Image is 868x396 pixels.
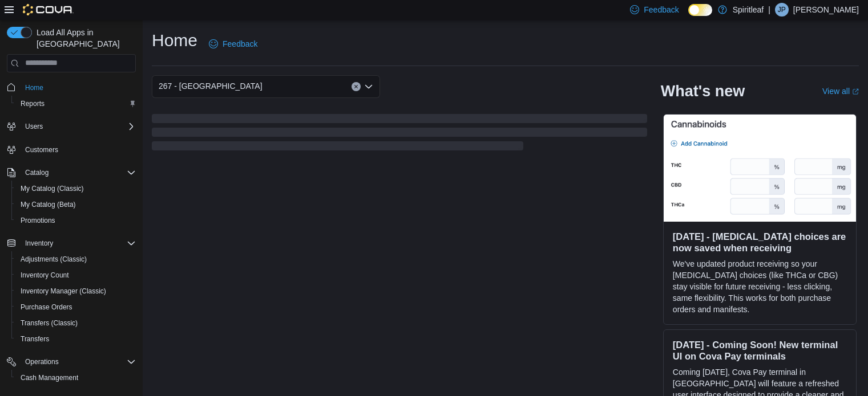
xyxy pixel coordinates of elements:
button: Transfers (Classic) [11,315,140,331]
span: Promotions [21,216,55,225]
button: Transfers [11,331,140,347]
button: Promotions [11,213,140,228]
span: Purchase Orders [21,303,72,312]
a: Reports [16,97,49,111]
a: Transfers [16,332,54,346]
span: Feedback [644,4,679,15]
span: Transfers [16,332,136,346]
span: Purchase Orders [16,300,136,314]
span: Users [25,122,43,131]
button: Catalog [21,166,53,179]
a: Feedback [204,32,262,55]
span: Feedback [223,38,257,50]
a: Inventory Count [16,268,74,282]
span: Inventory Count [21,271,69,280]
h2: What's new [661,82,745,100]
span: Users [21,120,136,133]
button: Inventory [2,235,140,251]
button: Home [2,79,140,96]
button: Users [21,120,47,133]
span: Inventory Count [16,268,136,282]
a: My Catalog (Beta) [16,198,80,211]
button: My Catalog (Classic) [11,181,140,197]
button: Customers [2,141,140,158]
span: Customers [21,142,136,157]
img: Cova [23,4,74,15]
svg: External link [852,88,859,95]
button: Reports [11,96,140,112]
button: Operations [21,355,63,369]
button: Clear input [352,82,361,91]
input: Dark Mode [688,4,712,16]
span: My Catalog (Beta) [21,200,76,209]
span: Adjustments (Classic) [21,255,87,264]
a: Inventory Manager (Classic) [16,284,111,298]
span: Inventory [25,239,53,248]
span: Adjustments (Classic) [16,252,136,266]
button: Adjustments (Classic) [11,251,140,267]
span: Transfers [21,334,49,344]
button: Operations [2,354,140,370]
span: Cash Management [21,373,78,382]
p: | [768,3,770,17]
button: Open list of options [364,82,373,91]
span: Transfers (Classic) [16,316,136,330]
span: Dark Mode [688,16,689,17]
span: Load All Apps in [GEOGRAPHIC_DATA] [32,27,136,50]
a: Customers [21,143,63,157]
p: We've updated product receiving so your [MEDICAL_DATA] choices (like THCa or CBG) stay visible fo... [673,258,847,315]
span: Reports [16,97,136,111]
span: Home [21,80,136,95]
span: Inventory Manager (Classic) [16,284,136,298]
span: Operations [21,355,136,369]
h3: [DATE] - [MEDICAL_DATA] choices are now saved when receiving [673,231,847,254]
span: Loading [152,116,647,153]
span: My Catalog (Classic) [21,184,84,193]
span: Customers [25,145,58,154]
button: Inventory [21,236,58,250]
p: Spiritleaf [733,3,764,17]
div: Jean Paul A [775,3,789,17]
h1: Home [152,29,197,52]
span: Inventory [21,236,136,250]
a: Transfers (Classic) [16,316,82,330]
span: Home [25,83,43,92]
button: My Catalog (Beta) [11,197,140,213]
a: Adjustments (Classic) [16,252,91,266]
button: Inventory Manager (Classic) [11,283,140,299]
a: Home [21,81,48,95]
button: Inventory Count [11,267,140,283]
span: Transfers (Classic) [21,319,78,328]
span: Catalog [25,168,49,177]
span: Operations [25,357,59,366]
span: 267 - [GEOGRAPHIC_DATA] [159,79,263,93]
span: My Catalog (Classic) [16,182,136,195]
span: My Catalog (Beta) [16,198,136,211]
p: [PERSON_NAME] [793,3,859,17]
button: Cash Management [11,370,140,386]
span: Reports [21,99,45,108]
button: Users [2,119,140,134]
button: Catalog [2,165,140,181]
a: Cash Management [16,371,83,385]
button: Purchase Orders [11,299,140,315]
a: View allExternal link [822,87,859,96]
span: Cash Management [16,371,136,385]
span: JP [778,3,786,17]
h3: [DATE] - Coming Soon! New terminal UI on Cova Pay terminals [673,339,847,362]
span: Promotions [16,214,136,227]
a: Purchase Orders [16,300,77,314]
a: Promotions [16,214,60,227]
span: Catalog [21,166,136,179]
span: Inventory Manager (Classic) [21,287,106,296]
a: My Catalog (Classic) [16,182,88,195]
